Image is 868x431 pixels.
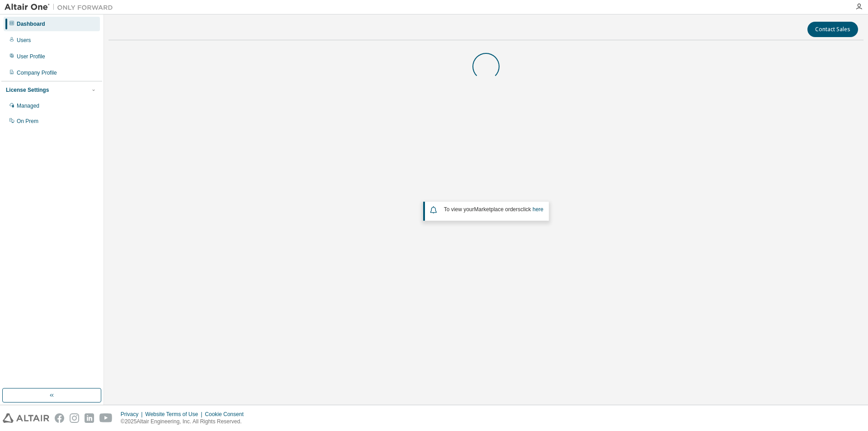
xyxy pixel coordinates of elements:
[121,411,145,418] div: Privacy
[17,102,39,109] div: Managed
[17,118,38,125] div: On Prem
[17,53,45,60] div: User Profile
[145,411,205,418] div: Website Terms of Use
[444,206,543,213] span: To view your click
[99,413,113,423] img: youtube.svg
[533,206,543,213] a: here
[17,20,45,28] div: Dashboard
[17,69,57,76] div: Company Profile
[474,206,521,213] em: Marketplace orders
[55,413,64,423] img: facebook.svg
[205,411,249,418] div: Cookie Consent
[17,37,31,44] div: Users
[70,413,79,423] img: instagram.svg
[3,413,49,423] img: altair_logo.svg
[5,3,118,12] img: Altair One
[807,22,858,37] button: Contact Sales
[6,86,49,94] div: License Settings
[85,413,94,423] img: linkedin.svg
[121,418,249,426] p: © 2025 Altair Engineering, Inc. All Rights Reserved.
